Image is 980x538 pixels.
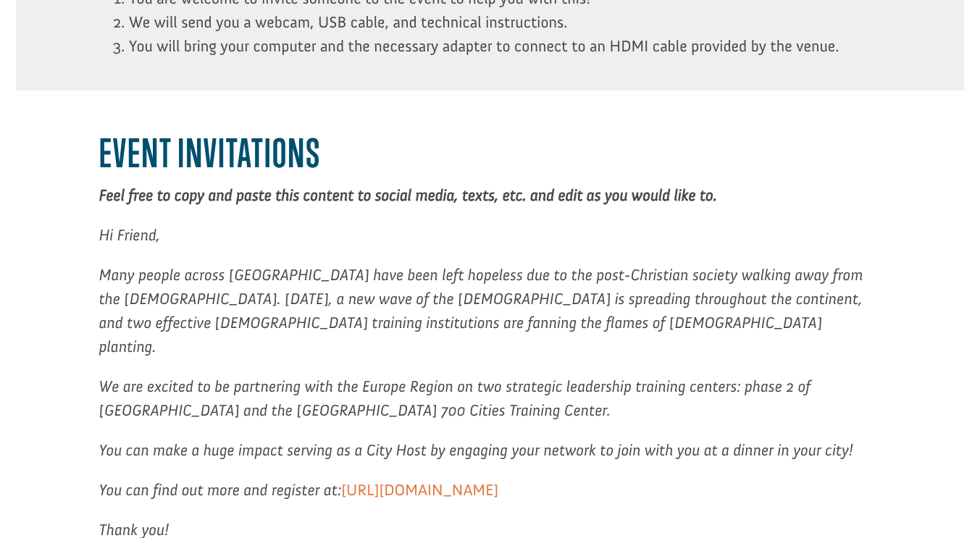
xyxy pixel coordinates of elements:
[34,44,120,55] strong: Project Shovel Ready
[129,12,568,32] span: We will send you a webcam, USB cable, and technical instructions.
[39,58,199,68] span: [GEOGRAPHIC_DATA] , [GEOGRAPHIC_DATA]
[99,265,863,356] span: Many people across [GEOGRAPHIC_DATA] have been left hopeless due to the post-Christian society wa...
[99,377,811,420] span: We are excited to be partnering with the Europe Region on two strategic leadership training cente...
[99,185,717,205] strong: Feel free to copy and paste this content to social media, texts, etc. and edit as you would like to.
[205,29,269,55] button: Donate
[26,45,199,55] div: to
[99,480,499,500] em: You can find out more and register at:
[26,58,36,68] img: US.png
[341,480,498,507] a: [URL][DOMAIN_NAME]
[129,36,839,56] span: You will bring your computer and the necessary adapter to connect to an HDMI cable provided by th...
[99,440,853,460] span: You can make a huge impact serving as a City Host by engaging your network to join with you at a ...
[26,14,199,43] div: [DEMOGRAPHIC_DATA] donated $1,000
[117,30,128,42] img: emoji confettiBall
[99,225,161,245] em: Hi Friend,
[99,130,321,176] b: Event Invitations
